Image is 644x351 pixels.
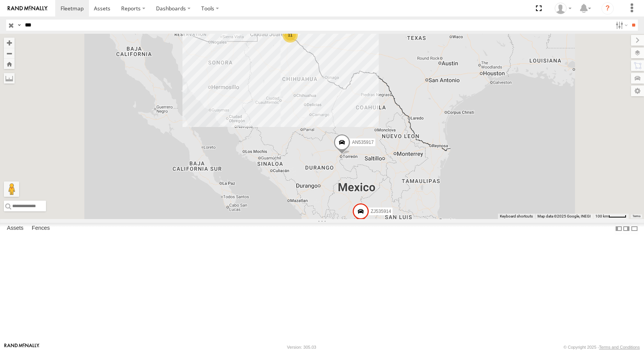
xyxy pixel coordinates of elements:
[601,2,614,15] i: ?
[537,214,591,218] span: Map data ©2025 Google, INEGI
[595,214,608,218] span: 100 km
[371,208,391,214] span: ZJ535914
[500,214,533,219] button: Keyboard shortcuts
[4,48,15,59] button: Zoom out
[552,3,574,14] div: MANUEL HERNANDEZ
[599,345,640,349] a: Terms and Conditions
[283,27,298,43] div: 11
[4,181,19,197] button: Drag Pegman onto the map to open Street View
[8,6,48,11] img: rand-logo.svg
[632,215,641,218] a: Terms
[4,343,39,351] a: Visit our Website
[615,223,623,234] label: Dock Summary Table to the Left
[613,20,629,31] label: Search Filter Options
[287,345,316,349] div: Version: 305.03
[631,86,644,96] label: Map Settings
[3,223,27,234] label: Assets
[623,223,630,234] label: Dock Summary Table to the Right
[4,73,15,84] label: Measure
[631,223,638,234] label: Hide Summary Table
[16,20,22,31] label: Search Query
[4,38,15,48] button: Zoom in
[4,59,15,69] button: Zoom Home
[28,223,54,234] label: Fences
[352,139,374,145] span: AN535917
[593,214,629,219] button: Map Scale: 100 km per 43 pixels
[563,345,640,349] div: © Copyright 2025 -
